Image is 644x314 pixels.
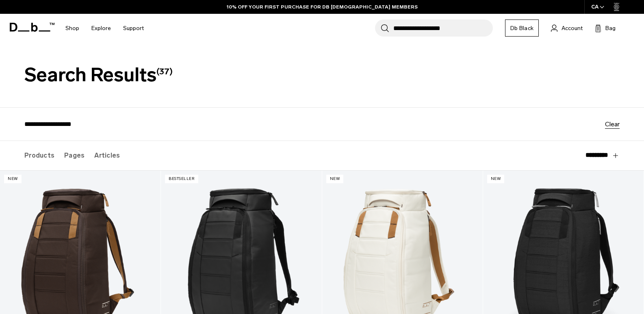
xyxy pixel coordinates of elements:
[551,23,583,33] a: Account
[94,141,120,170] label: Articles
[59,14,150,43] nav: Main Navigation
[595,23,616,33] button: Bag
[227,3,418,11] a: 10% OFF YOUR FIRST PURCHASE FOR DB [DEMOGRAPHIC_DATA] MEMBERS
[156,66,173,76] span: (37)
[605,24,616,32] span: Bag
[505,19,539,37] a: Db Black
[24,63,173,86] span: Search Results
[165,175,198,183] p: Bestseller
[4,175,22,183] p: New
[64,141,85,170] label: Pages
[65,14,79,43] a: Shop
[91,14,111,43] a: Explore
[605,121,620,127] button: Clear
[326,175,344,183] p: New
[562,24,583,32] span: Account
[487,175,505,183] p: New
[24,141,54,170] label: Products
[123,14,144,43] a: Support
